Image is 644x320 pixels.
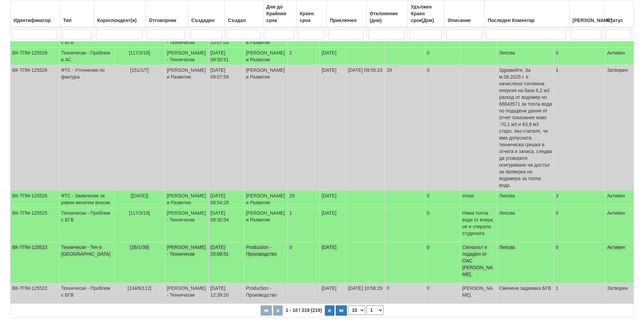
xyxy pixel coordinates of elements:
[209,208,244,242] td: [DATE] 08:30:54
[446,16,482,25] div: Описание
[12,16,58,25] div: Идентификатор
[263,0,296,27] th: Дни до Крайния срок: No sort applied, activate to apply an ascending sort
[209,191,244,208] td: [DATE] 08:54:29
[225,0,263,27] th: Създал: No sort applied, activate to apply an ascending sort
[261,305,272,316] button: Първа страница
[320,208,346,242] td: [DATE]
[289,210,292,216] span: 1
[299,9,325,25] div: Краен срок
[129,210,150,216] span: [117/3/19]
[244,48,287,65] td: [PERSON_NAME] и Развитие
[10,0,60,27] th: Идентификатор: No sort applied, activate to apply an ascending sort
[605,191,634,208] td: Активен
[244,191,287,208] td: [PERSON_NAME] и Развитие
[209,283,244,304] td: [DATE] 12:39:20
[366,305,383,315] select: Страница номер
[385,283,425,304] td: 0
[244,242,287,283] td: Production - Производство
[320,283,346,304] td: [DATE]
[59,191,114,208] td: ФТС - Заявление за равни месечни вноски
[130,244,149,250] span: [2Б/1/38]
[10,191,59,208] td: ВК-ТПМ-125526
[554,191,605,208] td: 3
[244,208,287,242] td: [PERSON_NAME] и Развитие
[10,48,59,65] td: ВК-ТПМ-125529
[346,65,385,191] td: [DATE] 09:55:23
[59,242,114,283] td: Технически - Теч в [GEOGRAPHIC_DATA]
[96,16,144,25] div: Кореспондент(и)
[409,2,443,25] div: Удължен Краен срок(Дни)
[346,283,385,304] td: [DATE] 10:56:29
[60,0,94,27] th: Тип: No sort applied, activate to apply an ascending sort
[554,208,605,242] td: 0
[289,193,295,198] span: 29
[165,191,209,208] td: [PERSON_NAME] и Развитие
[165,283,209,304] td: [PERSON_NAME] - Технически
[209,65,244,191] td: [DATE] 09:07:59
[605,48,634,65] td: Активен
[165,242,209,283] td: [PERSON_NAME] - Технически
[499,67,552,188] span: Здравейте, За м.08.2025 г. е начислена топлинна енергия на база 6,2 м3 разход от водомер но 66643...
[244,283,287,304] td: Production - Производство
[10,283,59,304] td: ВК-ТПМ-125522
[59,48,114,65] td: Технически - Проблем в АС
[499,210,515,216] span: Липсва
[165,48,209,65] td: [PERSON_NAME] - Технически
[320,65,346,191] td: [DATE]
[129,50,150,56] span: [117/3/18]
[131,193,148,198] span: [[DATE]]
[320,191,346,208] td: [DATE]
[368,9,406,25] div: Отклонение (дни)
[605,242,634,283] td: Активен
[571,16,602,25] div: [PERSON_NAME]
[425,242,460,283] td: 0
[130,67,149,73] span: [151/1/7]
[484,0,569,27] th: Последен Коментар: No sort applied, activate to apply an ascending sort
[289,244,292,250] span: 0
[499,193,515,198] span: Липсва
[425,283,460,304] td: 0
[147,16,186,25] div: Отговорник
[320,242,346,283] td: [DATE]
[554,48,605,65] td: 0
[10,65,59,191] td: ВК-ТПМ-125528
[327,0,366,27] th: Приключен: No sort applied, activate to apply an ascending sort
[329,16,365,25] div: Приключен
[425,65,460,191] td: 0
[59,208,114,242] td: Технически - Проблем с БГВ
[569,0,604,27] th: Брой Файлове: No sort applied, activate to apply an ascending sort
[209,242,244,283] td: [DATE] 20:08:51
[10,242,59,283] td: ВК-ТПМ-125523
[408,0,445,27] th: Удължен Краен срок(Дни): No sort applied, activate to apply an ascending sort
[146,0,188,27] th: Отговорник: No sort applied, activate to apply an ascending sort
[445,0,484,27] th: Описание: No sort applied, activate to apply an ascending sort
[226,16,261,25] div: Създал
[320,48,346,65] td: [DATE]
[425,208,460,242] td: 0
[366,0,408,27] th: Отклонение (дни): No sort applied, activate to apply an ascending sort
[554,242,605,283] td: 0
[209,48,244,65] td: [DATE] 09:50:51
[554,283,605,304] td: 1
[336,305,347,316] button: Последна страница
[325,305,334,316] button: Следваща страница
[462,192,495,199] p: отказ
[190,16,223,25] div: Създаден
[486,16,568,25] div: Последен Коментар
[165,208,209,242] td: [PERSON_NAME] - Технически
[425,191,460,208] td: 0
[425,48,460,65] td: 0
[462,210,495,237] p: Няма топла вода от вчера, не е спирала студената
[128,285,151,291] span: [134/6/112]
[605,208,634,242] td: Активен
[273,305,283,316] button: Предишна страница
[604,0,634,27] th: Статус: No sort applied, activate to apply an ascending sort
[605,283,634,304] td: Затворен
[10,208,59,242] td: ВК-ТПМ-125525
[296,0,327,27] th: Краен срок: No sort applied, activate to apply an ascending sort
[62,16,92,25] div: Тип
[289,50,292,56] span: 2
[244,65,287,191] td: [PERSON_NAME] и Развитие
[385,65,425,191] td: 29
[59,283,114,304] td: Технически - Проблем с БГВ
